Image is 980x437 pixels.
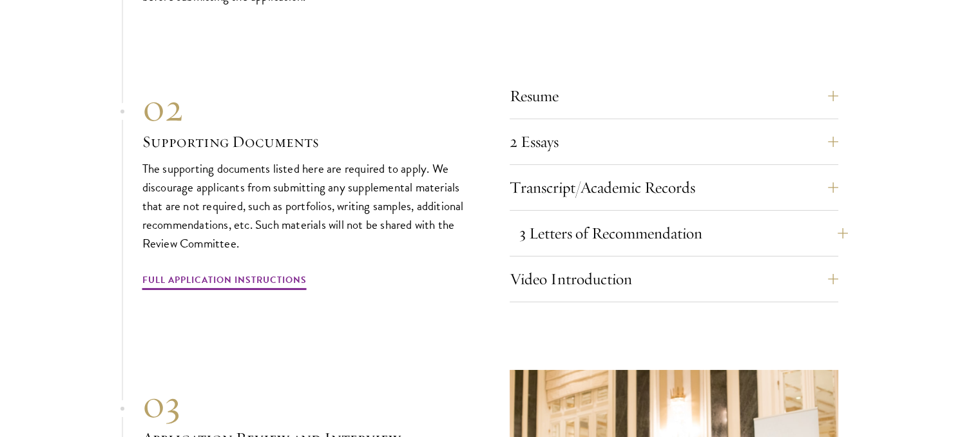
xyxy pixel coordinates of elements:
[142,272,307,292] a: Full Application Instructions
[142,159,471,253] p: The supporting documents listed here are required to apply. We discourage applicants from submitt...
[519,218,848,249] button: 3 Letters of Recommendation
[510,172,838,203] button: Transcript/Academic Records
[510,126,838,157] button: 2 Essays
[510,81,838,112] button: Resume
[510,264,838,295] button: Video Introduction
[142,381,471,427] div: 03
[142,131,471,153] h3: Supporting Documents
[142,84,471,131] div: 02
